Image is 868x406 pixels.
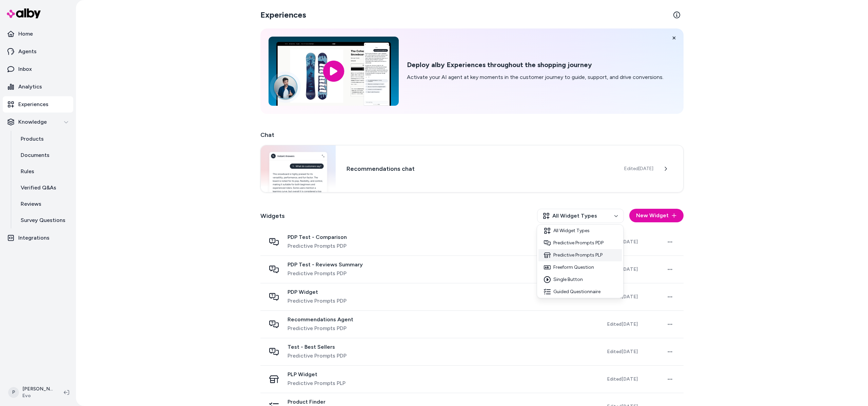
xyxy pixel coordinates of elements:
[538,237,622,249] div: Predictive Prompts PDP
[538,225,622,237] div: All Widget Types
[537,224,624,298] div: All Widget Types
[538,249,622,261] div: Predictive Prompts PLP
[538,286,622,298] div: Guided Questionnaire
[538,273,622,286] div: Single Button
[538,261,622,273] div: Freeform Question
